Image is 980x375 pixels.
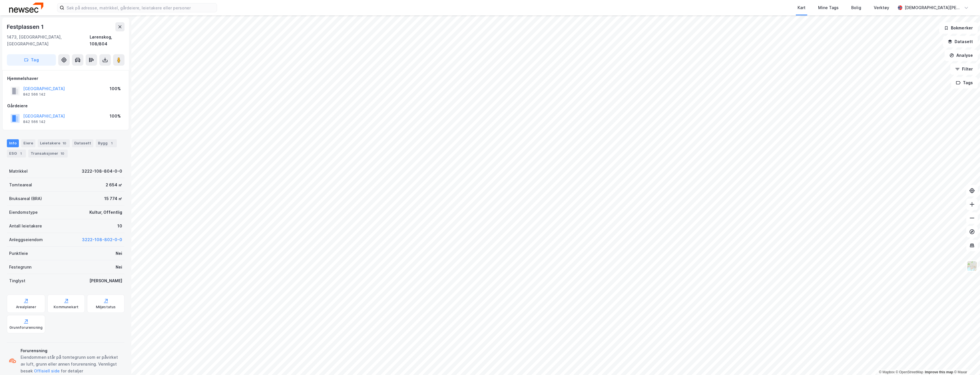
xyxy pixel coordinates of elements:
[798,4,806,11] div: Kart
[28,150,68,158] div: Transaksjoner
[951,77,978,88] button: Tags
[18,151,24,156] div: 1
[82,236,122,243] button: 3222-108-802-0-0
[7,75,124,82] div: Hjemmelshaver
[951,348,980,375] div: Kontrollprogram for chat
[96,139,117,147] div: Bygg
[72,139,93,147] div: Datasett
[9,277,25,284] div: Tinglyst
[7,150,26,158] div: ESG
[9,195,42,202] div: Bruksareal (BRA)
[967,261,977,271] img: Z
[106,182,122,188] div: 2 654 ㎡
[874,4,889,11] div: Verktøy
[851,4,861,11] div: Bolig
[9,264,31,271] div: Festegrunn
[7,22,45,31] div: Festplassen 1
[7,139,19,147] div: Info
[23,92,45,97] div: 842 566 142
[117,223,122,229] div: 10
[21,354,122,374] div: Eiendommen står på tomtegrunn som er påvirket av luft, grunn eller annen forurensning. Vennligst ...
[104,195,122,202] div: 15 774 ㎡
[945,50,978,61] button: Analyse
[7,34,90,47] div: 1473, [GEOGRAPHIC_DATA], [GEOGRAPHIC_DATA]
[21,347,122,354] div: Forurensning
[925,370,953,374] a: Improve this map
[64,3,217,12] input: Søk på adresse, matrikkel, gårdeiere, leietakere eller personer
[82,168,122,175] div: 3222-108-804-0-0
[21,139,35,147] div: Eiere
[9,3,43,13] img: newsec-logo.f6e21ccffca1b3a03d2d.png
[16,305,36,309] div: Arealplaner
[89,209,122,216] div: Kultur, Offentlig
[896,370,923,374] a: OpenStreetMap
[9,209,38,216] div: Eiendomstype
[9,223,42,229] div: Antall leietakere
[116,250,122,257] div: Nei
[879,370,895,374] a: Mapbox
[9,325,43,330] div: Grunnforurensning
[943,36,978,47] button: Datasett
[9,250,28,257] div: Punktleie
[7,54,56,66] button: Tag
[89,277,122,284] div: [PERSON_NAME]
[90,34,124,47] div: Lørenskog, 108/804
[96,305,116,309] div: Miljøstatus
[9,168,28,175] div: Matrikkel
[61,140,67,146] div: 10
[23,120,45,124] div: 842 566 142
[939,22,978,34] button: Bokmerker
[110,85,121,92] div: 100%
[950,63,978,75] button: Filter
[109,140,115,146] div: 1
[818,4,839,11] div: Mine Tags
[905,4,962,11] div: [DEMOGRAPHIC_DATA][PERSON_NAME]
[54,305,79,309] div: Kommunekart
[951,348,980,375] iframe: Chat Widget
[59,151,65,156] div: 10
[38,139,70,147] div: Leietakere
[116,264,122,271] div: Nei
[110,113,121,120] div: 100%
[9,182,32,188] div: Tomteareal
[9,236,43,243] div: Anleggseiendom
[7,102,124,109] div: Gårdeiere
